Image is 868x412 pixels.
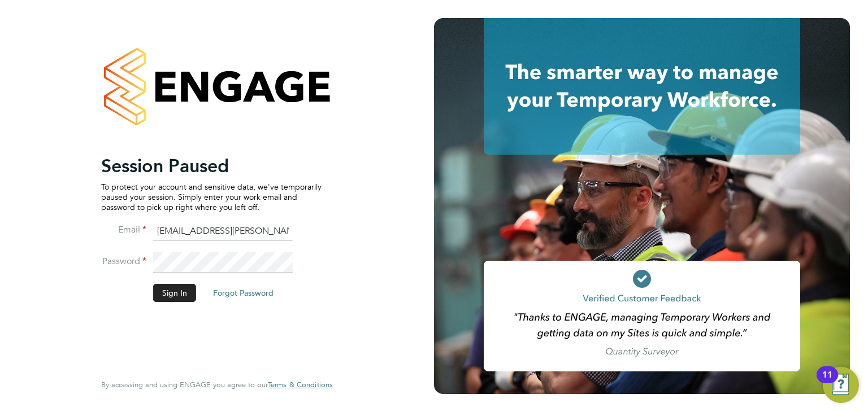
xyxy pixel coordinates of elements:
span: By accessing and using ENGAGE you agree to our [101,380,333,389]
p: To protect your account and sensitive data, we've temporarily paused your session. Simply enter y... [101,182,322,213]
button: Forgot Password [204,284,283,302]
button: Open Resource Center, 11 new notifications [823,367,859,403]
span: Terms & Conditions [268,380,333,389]
button: Sign In [153,284,196,302]
div: 11 [822,375,832,389]
input: Enter your work email... [153,221,293,242]
label: Email [101,224,146,236]
label: Password [101,256,146,268]
a: Terms & Conditions [268,380,333,389]
h2: Session Paused [101,155,322,177]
